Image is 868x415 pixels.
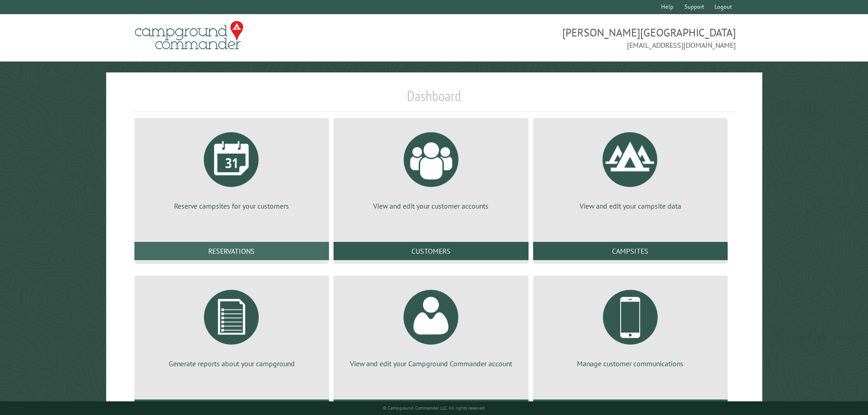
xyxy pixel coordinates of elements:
[132,18,246,53] img: Campground Commander
[434,25,736,51] span: [PERSON_NAME][GEOGRAPHIC_DATA] [EMAIL_ADDRESS][DOMAIN_NAME]
[334,242,528,260] a: Customers
[344,359,517,369] p: View and edit your Campground Commander account
[132,87,736,112] h1: Dashboard
[544,201,717,211] p: View and edit your campsite data
[145,359,318,369] p: Generate reports about your campground
[145,201,318,211] p: Reserve campsites for your customers
[344,125,517,211] a: View and edit your customer accounts
[544,359,717,369] p: Manage customer communications
[344,201,517,211] p: View and edit your customer accounts
[145,125,318,211] a: Reserve campsites for your customers
[344,283,517,369] a: View and edit your Campground Commander account
[533,242,728,260] a: Campsites
[544,125,717,211] a: View and edit your campsite data
[544,283,717,369] a: Manage customer communications
[145,283,318,369] a: Generate reports about your campground
[383,405,486,411] small: © Campground Commander LLC. All rights reserved.
[134,242,329,260] a: Reservations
